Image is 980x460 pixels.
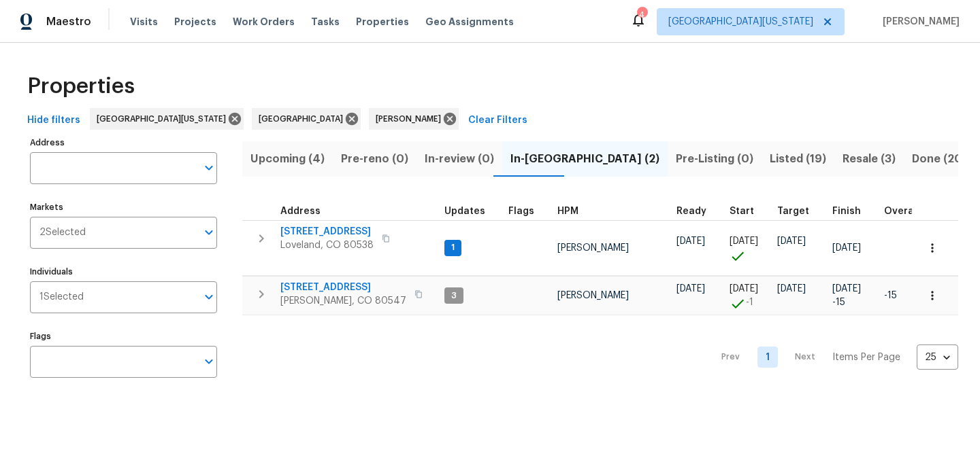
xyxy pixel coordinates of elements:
span: [STREET_ADDRESS] [280,225,374,238]
span: Clear Filters [468,112,527,129]
span: -15 [884,291,897,300]
label: Individuals [30,268,217,276]
td: 15 day(s) earlier than target finish date [879,277,937,315]
span: Done (208) [912,149,974,169]
span: Address [280,207,321,216]
span: [DATE] [676,236,705,246]
span: Properties [356,15,409,29]
span: Finish [832,207,861,216]
span: [PERSON_NAME] [376,112,446,126]
span: [STREET_ADDRESS] [280,281,406,294]
div: Earliest renovation start date (first business day after COE or Checkout) [676,207,719,216]
span: Tasks [311,17,340,26]
span: [DATE] [730,284,758,294]
span: In-review (0) [425,149,494,169]
label: Markets [30,203,217,211]
span: Loveland, CO 80538 [280,238,374,252]
div: 25 [917,340,958,375]
span: [DATE] [832,243,861,253]
button: Open [199,287,218,306]
span: [PERSON_NAME] [877,15,960,29]
label: Flags [30,332,217,340]
span: Target [777,207,809,216]
span: -1 [746,296,753,309]
span: [GEOGRAPHIC_DATA][US_STATE] [668,15,813,29]
span: HPM [557,207,578,216]
span: [DATE] [832,284,861,294]
td: Project started 1 days early [724,277,772,315]
span: 2 Selected [39,227,86,238]
span: Visits [130,15,158,29]
span: In-[GEOGRAPHIC_DATA] (2) [510,149,659,169]
span: 1 [446,242,460,253]
span: 3 [446,290,462,302]
span: [GEOGRAPHIC_DATA] [259,112,348,126]
span: Geo Assignments [425,15,514,29]
span: Work Orders [233,15,295,29]
span: [DATE] [777,236,806,246]
span: Hide filters [27,112,80,129]
span: [DATE] [777,284,806,294]
span: Start [730,207,754,216]
span: [GEOGRAPHIC_DATA][US_STATE] [97,112,231,126]
div: Target renovation project end date [777,207,821,216]
td: Project started on time [724,220,772,276]
div: [GEOGRAPHIC_DATA][US_STATE] [90,108,244,130]
span: Maestro [46,15,91,29]
nav: Pagination Navigation [708,323,958,391]
div: [GEOGRAPHIC_DATA] [252,108,361,130]
span: Listed (19) [770,149,826,169]
span: Overall [884,207,919,216]
span: Updates [444,207,485,216]
div: Projected renovation finish date [832,207,873,216]
span: Pre-reno (0) [341,149,408,169]
span: Ready [676,207,706,216]
div: 4 [637,8,647,22]
button: Open [199,223,218,242]
span: [PERSON_NAME], CO 80547 [280,294,406,308]
button: Hide filters [22,108,86,133]
div: Days past target finish date [884,207,932,216]
p: Items Per Page [832,351,900,364]
button: Open [199,158,218,177]
span: [PERSON_NAME] [557,243,629,253]
span: Projects [174,15,216,29]
span: [PERSON_NAME] [557,291,629,300]
a: Goto page 1 [757,347,778,368]
span: -15 [832,296,845,309]
span: Pre-Listing (0) [676,149,753,169]
div: [PERSON_NAME] [369,108,459,130]
span: Properties [27,79,135,93]
span: 1 Selected [39,291,84,303]
button: Open [199,352,218,371]
span: [DATE] [676,284,705,294]
span: [DATE] [730,236,758,246]
span: Flags [508,207,534,216]
label: Address [30,139,217,147]
button: Clear Filters [463,108,533,133]
span: Upcoming (4) [250,149,325,169]
td: Scheduled to finish 15 day(s) early [827,277,879,315]
span: Resale (3) [843,149,896,169]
